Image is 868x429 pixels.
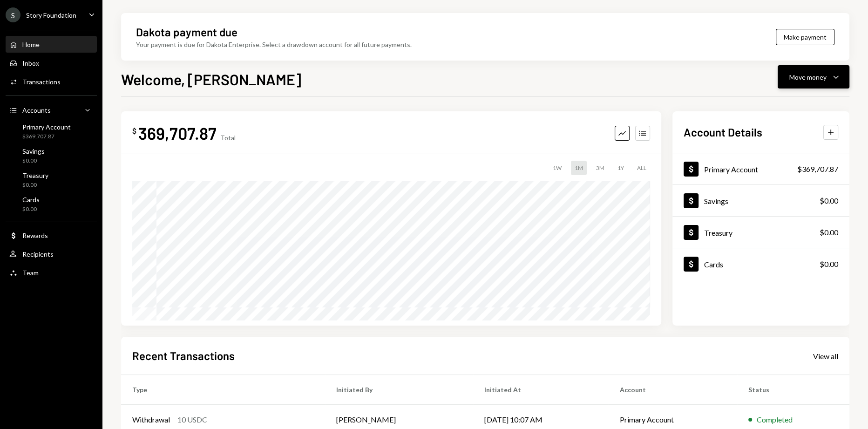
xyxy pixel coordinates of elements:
div: 369,707.87 [138,123,217,143]
div: Accounts [22,106,51,114]
h2: Recent Transactions [132,348,235,363]
div: Savings [22,147,45,155]
div: $0.00 [820,259,838,270]
a: Primary Account$369,707.87 [672,153,849,184]
div: Story Foundation [26,11,76,19]
div: Rewards [22,232,48,239]
a: Treasury$0.00 [672,217,849,248]
div: Dakota payment due [136,24,237,40]
div: View all [813,352,838,361]
a: Inbox [6,54,97,71]
div: Savings [704,197,728,205]
div: 1W [549,161,565,175]
div: Completed [757,414,793,425]
div: 3M [592,161,608,175]
a: View all [813,351,838,361]
a: Savings$0.00 [672,185,849,216]
div: $0.00 [22,181,48,189]
div: Cards [22,196,40,204]
div: Treasury [22,171,48,179]
div: $369,707.87 [797,163,838,175]
a: Team [6,264,97,281]
div: 1Y [614,161,628,175]
a: Treasury$0.00 [6,169,97,191]
div: ALL [633,161,650,175]
div: Recipients [22,250,54,258]
th: Type [121,375,325,405]
button: Move money [778,65,849,89]
div: $ [132,126,136,136]
div: S [6,7,20,22]
a: Rewards [6,227,97,244]
div: Cards [704,260,723,269]
div: Treasury [704,228,732,237]
div: Primary Account [704,165,758,174]
div: Home [22,41,40,48]
div: 10 USDC [177,414,207,425]
div: $0.00 [22,157,45,165]
h2: Account Details [684,124,762,140]
a: Recipients [6,245,97,262]
div: $0.00 [22,205,40,213]
th: Account [609,375,737,405]
div: Withdrawal [132,414,170,425]
div: Inbox [22,59,39,67]
a: Savings$0.00 [6,144,97,167]
div: Your payment is due for Dakota Enterprise. Select a drawdown account for all future payments. [136,40,412,49]
h1: Welcome, [PERSON_NAME] [121,70,301,89]
a: Primary Account$369,707.87 [6,120,97,143]
button: Make payment [776,29,834,45]
th: Status [737,375,849,405]
a: Transactions [6,73,97,90]
a: Accounts [6,102,97,118]
div: Move money [789,72,827,82]
div: $369,707.87 [22,133,71,141]
div: Team [22,269,39,277]
div: Primary Account [22,123,71,131]
div: 1M [571,161,587,175]
th: Initiated At [473,375,609,405]
th: Initiated By [325,375,473,405]
div: Total [220,134,236,142]
a: Cards$0.00 [672,248,849,279]
a: Home [6,36,97,53]
div: Transactions [22,78,61,86]
a: Cards$0.00 [6,193,97,215]
div: $0.00 [820,227,838,238]
div: $0.00 [820,195,838,206]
